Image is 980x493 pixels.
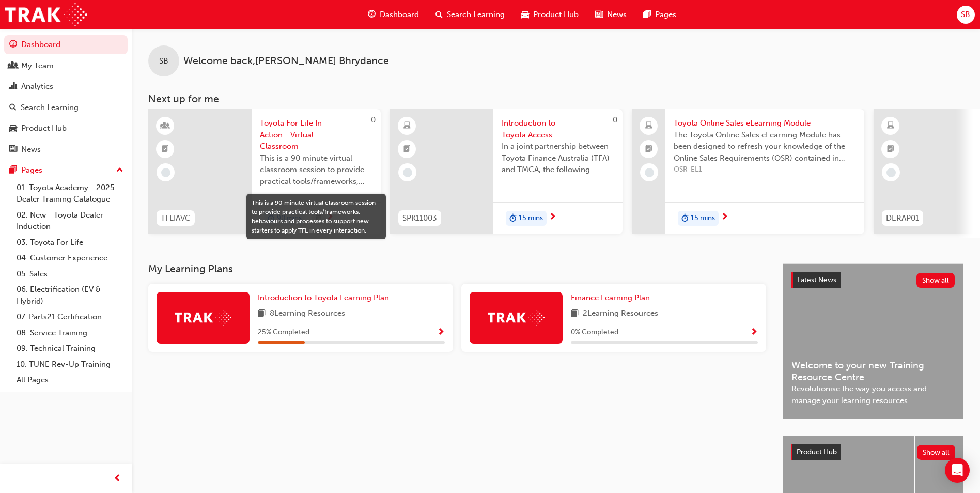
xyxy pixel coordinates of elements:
[750,328,758,337] span: Show Progress
[674,117,856,129] span: Toyota Online Sales eLearning Module
[12,235,128,251] a: 03. Toyota For Life
[886,212,919,224] span: DERAP01
[945,458,970,483] div: Open Intercom Messenger
[12,325,128,341] a: 08. Service Training
[162,143,169,156] span: booktick-icon
[643,8,651,21] span: pages-icon
[403,143,411,156] span: booktick-icon
[595,8,603,21] span: news-icon
[12,180,128,207] a: 01. Toyota Academy - 2025 Dealer Training Catalogue
[655,9,676,21] span: Pages
[402,212,437,224] span: SPK11003
[4,161,128,180] button: Pages
[9,124,17,133] span: car-icon
[4,56,128,75] a: My Team
[12,341,128,357] a: 09. Technical Training
[403,119,411,133] span: learningResourceType_ELEARNING-icon
[447,9,505,21] span: Search Learning
[403,168,412,177] span: learningRecordVerb_NONE-icon
[12,250,128,266] a: 04. Customer Experience
[21,164,42,176] div: Pages
[12,309,128,325] a: 07. Parts21 Certification
[4,77,128,96] a: Analytics
[260,152,372,188] span: This is a 90 minute virtual classroom session to provide practical tools/frameworks, behaviours a...
[645,119,652,133] span: laptop-icon
[607,9,627,21] span: News
[533,9,579,21] span: Product Hub
[9,145,17,155] span: news-icon
[674,164,856,176] span: OSR-EL1
[4,98,128,117] a: Search Learning
[783,263,963,419] a: Latest NewsShow allWelcome to your new Training Resource CentreRevolutionise the way you access a...
[917,445,956,460] button: Show all
[252,198,381,235] div: This is a 90 minute virtual classroom session to provide practical tools/frameworks, behaviours a...
[114,472,121,485] span: prev-icon
[183,55,389,67] span: Welcome back , [PERSON_NAME] Bhrydance
[159,55,168,67] span: SB
[21,144,41,156] div: News
[9,103,17,113] span: search-icon
[21,60,54,72] div: My Team
[635,4,685,25] a: pages-iconPages
[21,81,53,93] div: Analytics
[12,266,128,282] a: 05. Sales
[549,213,556,222] span: next-icon
[691,212,715,224] span: 15 mins
[437,328,445,337] span: Show Progress
[681,212,689,225] span: duration-icon
[887,143,894,156] span: booktick-icon
[161,212,191,224] span: TFLIAVC
[5,3,87,26] img: Trak
[521,8,529,21] span: car-icon
[791,444,955,460] a: Product HubShow all
[260,117,372,152] span: Toyota For Life In Action - Virtual Classroom
[645,143,652,156] span: booktick-icon
[613,115,617,125] span: 0
[587,4,635,25] a: news-iconNews
[571,293,650,302] span: Finance Learning Plan
[270,307,345,320] span: 8 Learning Resources
[916,273,955,288] button: Show all
[750,326,758,339] button: Show Progress
[797,448,837,456] span: Product Hub
[886,168,896,177] span: learningRecordVerb_NONE-icon
[360,4,427,25] a: guage-iconDashboard
[645,168,654,177] span: learningRecordVerb_NONE-icon
[571,327,618,338] span: 0 % Completed
[583,307,658,320] span: 2 Learning Resources
[519,212,543,224] span: 15 mins
[258,327,309,338] span: 25 % Completed
[9,61,17,71] span: people-icon
[502,141,614,176] span: In a joint partnership between Toyota Finance Australia (TFA) and TMCA, the following module has ...
[12,207,128,235] a: 02. New - Toyota Dealer Induction
[12,282,128,309] a: 06. Electrification (EV & Hybrid)
[571,292,654,304] a: Finance Learning Plan
[258,307,266,320] span: book-icon
[791,272,955,288] a: Latest NewsShow all
[4,140,128,159] a: News
[887,119,894,133] span: learningResourceType_ELEARNING-icon
[9,40,17,50] span: guage-icon
[957,6,975,24] button: SB
[9,82,17,91] span: chart-icon
[488,310,545,326] img: Trak
[513,4,587,25] a: car-iconProduct Hub
[132,93,980,105] h3: Next up for me
[961,9,970,21] span: SB
[148,263,766,275] h3: My Learning Plans
[12,357,128,373] a: 10. TUNE Rev-Up Training
[161,168,170,177] span: learningRecordVerb_NONE-icon
[258,293,389,302] span: Introduction to Toyota Learning Plan
[721,213,728,222] span: next-icon
[368,8,376,21] span: guage-icon
[258,292,393,304] a: Introduction to Toyota Learning Plan
[427,4,513,25] a: search-iconSearch Learning
[162,119,169,133] span: learningResourceType_INSTRUCTOR_LED-icon
[571,307,579,320] span: book-icon
[632,109,864,234] a: Toyota Online Sales eLearning ModuleThe Toyota Online Sales eLearning Module has been designed to...
[4,35,128,54] a: Dashboard
[9,166,17,175] span: pages-icon
[380,9,419,21] span: Dashboard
